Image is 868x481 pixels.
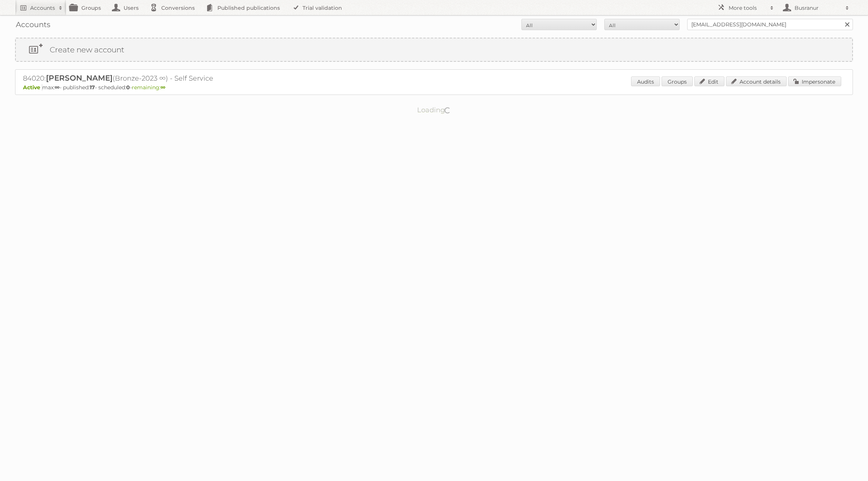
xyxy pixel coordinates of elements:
strong: 17 [90,84,95,91]
h2: Accounts [30,4,55,12]
h2: 84020: (Bronze-2023 ∞) - Self Service [23,73,287,83]
span: remaining: [132,84,165,91]
h2: More tools [729,4,766,12]
h2: Busranur [793,4,842,12]
span: [PERSON_NAME] [46,73,113,82]
a: Impersonate [788,76,841,86]
strong: 0 [126,84,130,91]
strong: ∞ [160,84,165,91]
span: Active [23,84,42,91]
a: Audits [631,76,660,86]
a: Groups [662,76,693,86]
a: Edit [694,76,724,86]
p: Loading [393,102,475,118]
a: Create new account [16,38,852,61]
p: max: - published: - scheduled: - [23,84,845,91]
a: Account details [726,76,787,86]
strong: ∞ [55,84,60,91]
